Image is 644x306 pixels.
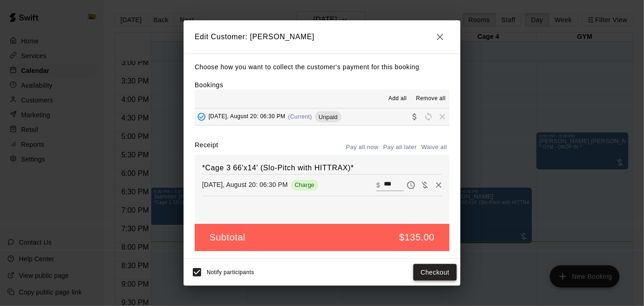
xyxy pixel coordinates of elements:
[416,94,446,103] span: Remove all
[381,140,419,155] button: Pay all later
[388,94,407,103] span: Add all
[383,91,412,106] button: Add all
[344,140,381,155] button: Pay all now
[432,178,446,192] button: Remove
[376,180,380,190] p: $
[209,114,286,120] span: [DATE], August 20: 06:30 PM
[418,180,432,188] span: Waive payment
[400,231,435,244] h5: $135.00
[195,110,209,124] button: Added - Collect Payment
[412,91,449,106] button: Remove all
[195,108,449,126] button: Added - Collect Payment[DATE], August 20: 06:30 PM(Current)UnpaidCollect paymentRescheduleRemove
[422,113,435,120] span: Reschedule
[195,61,449,73] p: Choose how you want to collect the customer's payment for this booking
[435,113,449,120] span: Remove
[315,114,341,120] span: Unpaid
[207,269,254,276] span: Notify participants
[202,162,442,174] h6: *Cage 3 66'x14' (Slo-Pitch with HITTRAX)*
[184,20,460,54] h2: Edit Customer: [PERSON_NAME]
[195,81,223,89] label: Bookings
[209,231,245,244] h5: Subtotal
[404,180,418,188] span: Pay later
[413,264,457,281] button: Checkout
[291,181,318,188] span: Charge
[408,113,422,120] span: Collect payment
[195,140,218,155] label: Receipt
[288,114,312,120] span: (Current)
[202,180,288,189] p: [DATE], August 20: 06:30 PM
[419,140,449,155] button: Waive all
